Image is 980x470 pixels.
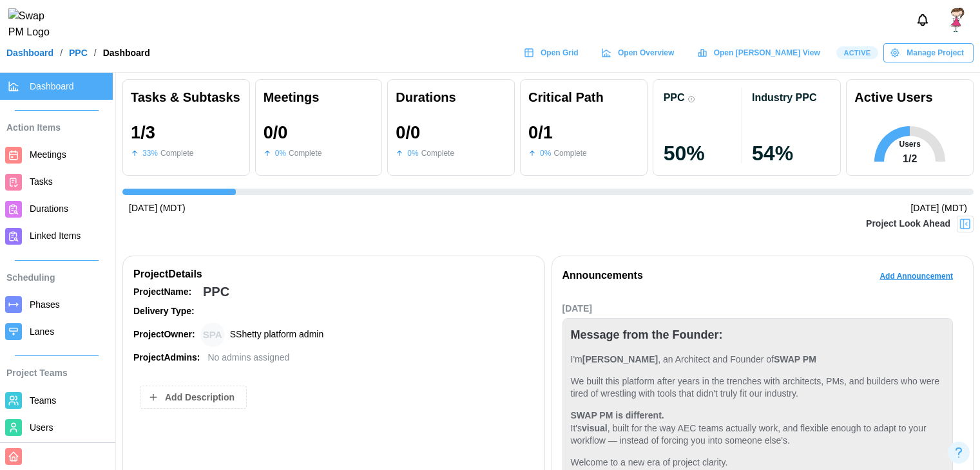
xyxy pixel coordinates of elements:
[200,323,225,347] div: SShetty platform admin
[562,302,954,316] div: [DATE]
[203,282,229,302] div: PPC
[133,285,198,299] div: Project Name:
[133,305,198,319] div: Delivery Type:
[540,147,551,160] div: 0 %
[571,326,723,344] div: Message from the Founder:
[160,147,193,160] div: Complete
[562,268,643,284] div: Announcements
[30,395,56,406] span: Teams
[571,409,945,447] p: It's , built for the way AEC teams actually work, and flexible enough to adapt to your workflow —...
[142,147,158,160] div: 33 %
[421,147,454,160] div: Complete
[289,147,322,160] div: Complete
[664,91,685,104] div: PPC
[133,352,200,362] strong: Project Admins:
[582,354,658,364] strong: [PERSON_NAME]
[959,218,972,230] img: Project Look Ahead Button
[30,326,54,337] span: Lanes
[854,88,932,108] div: Active Users
[103,48,150,57] div: Dashboard
[30,299,60,310] span: Phases
[30,176,53,187] span: Tasks
[60,48,62,57] div: /
[714,44,820,62] span: Open [PERSON_NAME] View
[571,353,945,366] p: I'm , an Architect and Founder of
[571,375,945,400] p: We built this platform after years in the trenches with architects, PMs, and builders who were ti...
[133,267,534,283] div: Project Details
[407,147,418,160] div: 0 %
[131,123,155,142] div: 1 / 3
[752,91,816,104] div: Industry PPC
[69,48,88,57] a: PPC
[94,48,97,57] div: /
[912,9,934,31] button: Notifications
[396,123,420,142] div: 0 / 0
[907,44,964,62] span: Manage Project
[264,123,288,142] div: 0 / 0
[131,88,242,108] div: Tasks & Subtasks
[264,88,374,108] div: Meetings
[582,423,608,433] strong: visual
[945,8,970,32] img: depositphotos_122830654-stock-illustration-little-girl-cute-character.jpg
[553,147,586,160] div: Complete
[275,147,286,160] div: 0 %
[133,329,195,339] strong: Project Owner:
[571,456,945,469] p: Welcome to a new era of project clarity.
[866,217,950,231] div: Project Look Ahead
[774,354,816,364] strong: SWAP PM
[30,81,74,91] span: Dashboard
[165,386,235,408] span: Add Description
[230,328,324,342] div: SShetty platform admin
[752,143,830,164] div: 54 %
[396,88,506,108] div: Durations
[30,203,68,214] span: Durations
[30,230,81,241] span: Linked Items
[528,123,553,142] div: 0 / 1
[8,8,61,41] img: Swap PM Logo
[664,143,742,164] div: 50 %
[571,410,664,420] strong: SWAP PM is different.
[541,44,579,62] span: Open Grid
[129,202,186,216] div: [DATE] (MDT)
[910,202,967,216] div: [DATE] (MDT)
[879,267,953,285] span: Add Announcement
[945,8,970,32] a: SShetty platform admin
[618,44,674,62] span: Open Overview
[6,48,53,57] a: Dashboard
[207,351,289,365] div: No admins assigned
[30,422,53,433] span: Users
[30,149,66,160] span: Meetings
[528,88,639,108] div: Critical Path
[843,47,870,59] span: Active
